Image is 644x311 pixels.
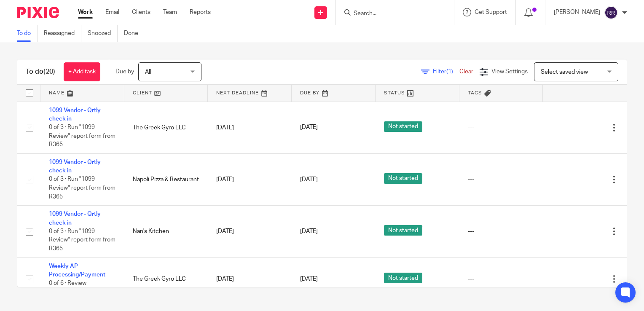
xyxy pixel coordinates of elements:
[300,177,318,182] span: [DATE]
[26,67,55,76] h1: To do
[433,69,459,75] span: Filter
[124,153,208,205] td: Napoli Pizza & Restaurant
[132,8,150,16] a: Clients
[49,263,105,278] a: Weekly AP Processing/Payment
[384,121,422,132] span: Not started
[49,107,101,122] a: 1099 Vendor - Qrtly check in
[384,173,422,184] span: Not started
[208,206,292,257] td: [DATE]
[208,257,292,301] td: [DATE]
[384,225,422,236] span: Not started
[190,8,211,16] a: Reports
[491,69,528,75] span: View Settings
[468,91,482,95] span: Tags
[475,9,507,15] span: Get Support
[604,6,618,19] img: svg%3E
[541,69,588,75] span: Select saved view
[124,25,145,42] a: Done
[446,69,453,75] span: (1)
[124,206,208,257] td: Nan's Kitchen
[353,10,429,18] input: Search
[44,25,81,42] a: Reassigned
[384,273,422,283] span: Not started
[208,102,292,153] td: [DATE]
[459,69,473,75] a: Clear
[208,153,292,205] td: [DATE]
[124,257,208,301] td: The Greek Gyro LLC
[49,211,101,225] a: 1099 Vendor - Qrtly check in
[163,8,177,16] a: Team
[49,159,101,174] a: 1099 Vendor - Qrtly check in
[17,25,38,42] a: To do
[105,8,119,16] a: Email
[115,67,134,76] p: Due by
[17,7,59,18] img: Pixie
[49,177,115,200] span: 0 of 3 · Run "1099 Review" report form from R365
[300,125,318,131] span: [DATE]
[468,227,535,236] div: ---
[468,123,535,132] div: ---
[300,228,318,234] span: [DATE]
[554,8,600,16] p: [PERSON_NAME]
[49,124,115,147] span: 0 of 3 · Run "1099 Review" report form from R365
[88,25,118,42] a: Snoozed
[64,62,100,81] a: + Add task
[468,275,535,283] div: ---
[49,228,115,252] span: 0 of 3 · Run "1099 Review" report form from R365
[78,8,93,16] a: Work
[145,69,151,75] span: All
[124,102,208,153] td: The Greek Gyro LLC
[468,175,535,184] div: ---
[43,68,55,75] span: (20)
[300,276,318,282] span: [DATE]
[49,280,110,295] span: 0 of 6 · Review Documents to Process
